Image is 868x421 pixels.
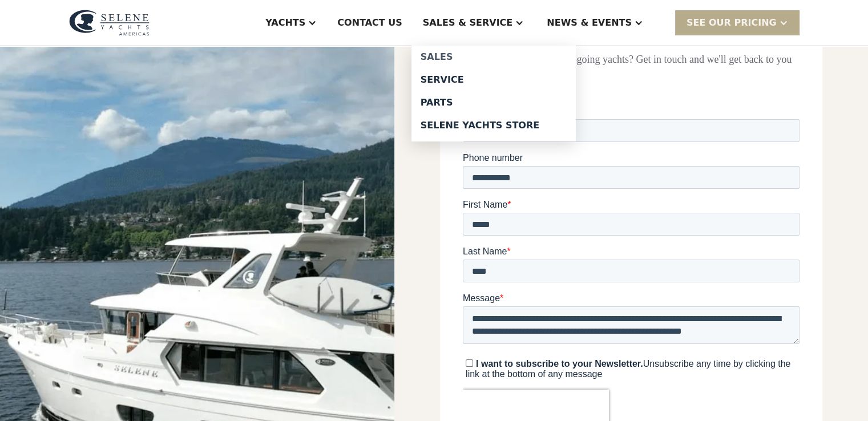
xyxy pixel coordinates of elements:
a: Sales [411,46,576,68]
nav: Sales & Service [411,46,576,141]
a: Selene Yachts Store [411,114,576,137]
div: Looking for the best ocean-going yachts? Get in touch and we'll get back to you right away [463,52,800,83]
div: SEE Our Pricing [687,16,777,30]
div: Sales & Service [423,16,512,30]
div: Sales [421,52,567,62]
a: Service [411,68,576,91]
img: logo [69,10,150,36]
div: Yachts [265,16,305,30]
div: News & EVENTS [547,16,632,30]
div: Parts [421,98,567,107]
a: Parts [411,91,576,114]
div: Service [421,75,567,84]
div: SEE Our Pricing [675,10,800,35]
div: Contact US [337,16,402,30]
div: Selene Yachts Store [421,121,567,130]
